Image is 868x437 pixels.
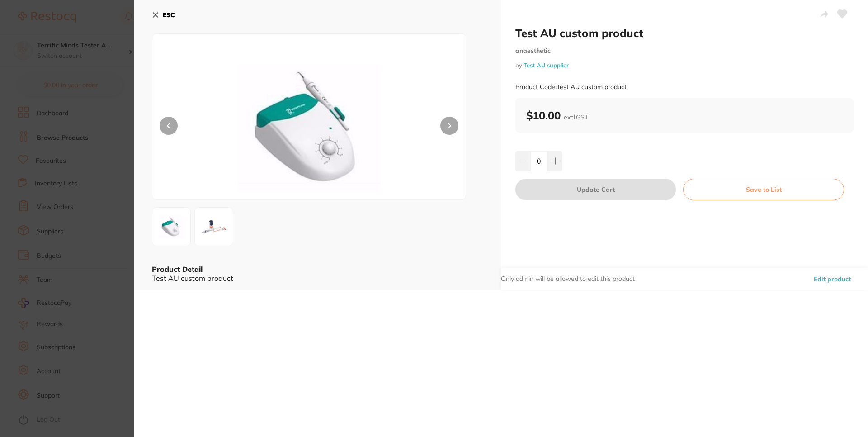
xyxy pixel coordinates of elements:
small: Product Code: Test AU custom product [515,83,627,91]
small: by [515,62,854,69]
b: $10.00 [526,109,588,122]
img: ODhfbWVkMy5qcGc [155,210,188,243]
a: Test AU supplier [524,62,569,69]
button: Save to List [683,179,844,200]
button: Update Cart [515,179,676,200]
img: ODhfbWVkMy5qcGc [215,57,403,199]
h2: Test AU custom product [515,26,854,40]
small: anaesthetic [515,47,854,55]
img: MjhfbWVkNC5qcGc [198,217,230,237]
div: Test AU custom product [152,274,483,282]
button: Edit product [811,268,854,290]
span: excl. GST [564,113,588,121]
p: Only admin will be allowed to edit this product [501,275,635,284]
button: ESC [152,7,175,23]
b: ESC [163,11,175,19]
b: Product Detail [152,265,203,274]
